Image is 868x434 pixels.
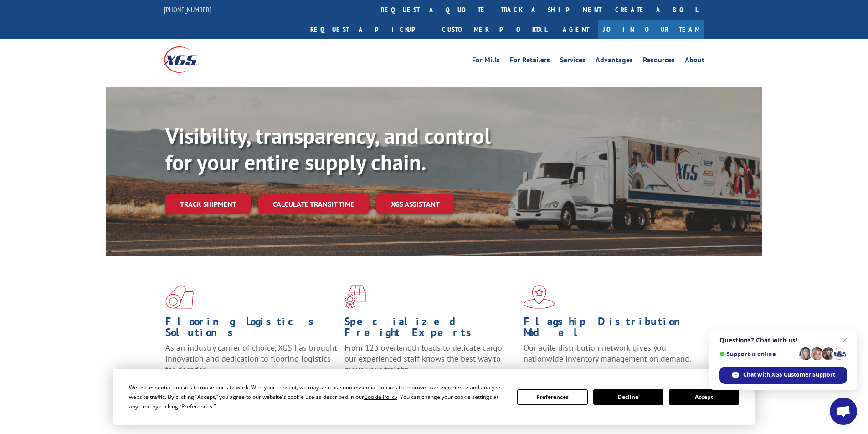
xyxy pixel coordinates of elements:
span: Cookie Policy [364,393,397,401]
a: Advantages [596,56,633,66]
img: xgs-icon-total-supply-chain-intelligence-red [165,285,194,309]
span: Chat with XGS Customer Support [743,371,835,379]
a: Request a pickup [303,20,435,39]
h1: Flooring Logistics Solutions [165,316,338,342]
a: XGS ASSISTANT [376,194,454,214]
a: Join Our Team [598,20,704,39]
button: Accept [669,389,739,405]
img: xgs-icon-flagship-distribution-model-red [524,285,555,309]
a: For Mills [472,56,500,66]
a: [PHONE_NUMBER] [164,5,211,14]
b: Visibility, transparency, and control for your entire supply chain. [165,122,491,176]
button: Preferences [517,389,587,405]
span: Our agile distribution network gives you nationwide inventory management on demand. [524,342,691,364]
a: Calculate transit time [258,194,369,214]
a: Open chat [830,398,857,425]
a: Services [560,56,586,66]
h1: Flagship Distribution Model [524,316,696,342]
div: Cookie Consent Prompt [113,369,755,425]
span: Questions? Chat with us! [719,337,847,344]
a: Track shipment [165,194,251,214]
span: Preferences [181,403,212,410]
a: Agent [554,20,598,39]
h1: Specialized Freight Experts [344,316,517,342]
div: We use essential cookies to make our site work. With your consent, we may also use non-essential ... [129,383,506,411]
a: For Retailers [510,56,550,66]
p: From 123 overlength loads to delicate cargo, our experienced staff knows the best way to move you... [344,342,517,383]
span: Support is online [719,351,796,357]
span: As an industry carrier of choice, XGS has brought innovation and dedication to flooring logistics... [165,342,337,375]
button: Decline [593,389,663,405]
span: Chat with XGS Customer Support [719,367,847,384]
img: xgs-icon-focused-on-flooring-red [344,285,366,309]
a: Customer Portal [435,20,554,39]
a: About [685,56,704,66]
a: Resources [643,56,675,66]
